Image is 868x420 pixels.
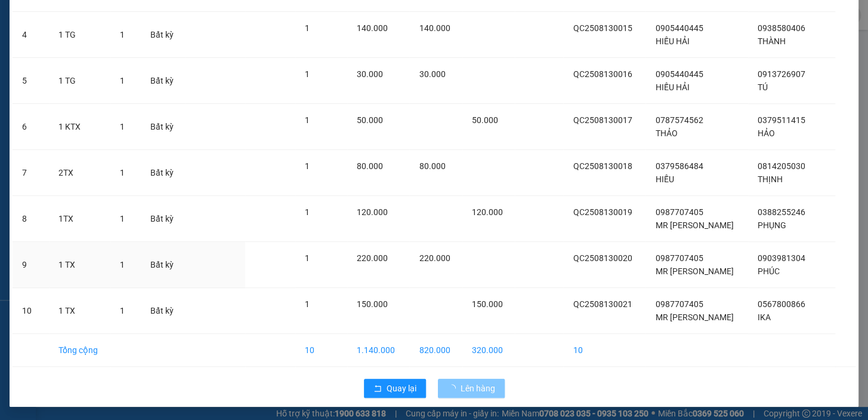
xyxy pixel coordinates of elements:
span: MR [PERSON_NAME] [655,266,733,276]
span: 1 [120,168,125,177]
td: 6 [13,104,49,150]
span: THỊNH [758,174,783,184]
td: 5 [13,58,49,104]
span: 50.000 [357,115,383,125]
td: Tổng cộng [49,334,110,367]
td: 1 TX [49,288,110,334]
td: Bất kỳ [141,150,186,196]
td: 4 [13,12,49,58]
span: HIẾU HẢI [655,82,689,92]
span: Quay lại [387,382,416,395]
td: 1 KTX [49,104,110,150]
span: THẢO [655,128,677,138]
td: 320.000 [462,334,515,367]
span: IKA [758,312,771,322]
span: 0814205030 [758,161,805,171]
span: PHỤNG [758,220,786,230]
span: 1 [120,214,125,223]
td: Bất kỳ [141,242,186,288]
span: 1 [120,306,125,315]
span: THÀNH [758,36,786,46]
td: 2TX [49,150,110,196]
td: Bất kỳ [141,196,186,242]
span: 0567800866 [758,299,805,309]
span: QC2508130018 [573,161,632,171]
span: 0787574562 [655,115,703,125]
span: 0987707405 [655,253,703,263]
td: Bất kỳ [141,104,186,150]
span: 1 [305,161,310,171]
span: 140.000 [357,23,388,33]
span: 0913726907 [758,69,805,79]
span: 1 [305,299,310,309]
button: rollbackQuay lại [364,379,426,398]
td: 10 [295,334,347,367]
span: Lên hàng [461,382,495,395]
span: 1 [305,23,310,33]
td: 9 [13,242,49,288]
span: 1 [120,260,125,269]
td: 1 TG [49,58,110,104]
span: 30.000 [419,69,445,79]
span: 0905440445 [655,23,703,33]
span: 0987707405 [655,299,703,309]
button: Lên hàng [438,379,505,398]
span: 1 [305,207,310,217]
span: 1 [305,115,310,125]
td: 1TX [49,196,110,242]
td: 7 [13,150,49,196]
span: 1 [305,253,310,263]
span: 120.000 [472,207,503,217]
span: HIẾU HẢI [655,36,689,46]
span: QC2508130016 [573,69,632,79]
span: HẢO [758,128,775,138]
td: 1 TG [49,12,110,58]
span: TÚ [758,82,768,92]
td: Bất kỳ [141,12,186,58]
td: 1.140.000 [347,334,409,367]
span: 0987707405 [655,207,703,217]
span: 80.000 [357,161,383,171]
td: Bất kỳ [141,58,186,104]
span: 1 [305,69,310,79]
span: 80.000 [419,161,445,171]
span: QC2508130015 [573,23,632,33]
span: 220.000 [357,253,388,263]
span: 140.000 [419,23,450,33]
span: 0903981304 [758,253,805,263]
span: QC2508130021 [573,299,632,309]
span: rollback [373,384,382,394]
td: 10 [13,288,49,334]
span: 1 [120,30,125,39]
td: 8 [13,196,49,242]
span: 0388255246 [758,207,805,217]
td: 10 [563,334,645,367]
span: 220.000 [419,253,450,263]
span: 150.000 [472,299,503,309]
span: PHÚC [758,266,780,276]
td: 1 TX [49,242,110,288]
span: QC2508130017 [573,115,632,125]
span: 150.000 [357,299,388,309]
span: 30.000 [357,69,383,79]
span: 0379511415 [758,115,805,125]
span: 0938580406 [758,23,805,33]
span: 0379586484 [655,161,703,171]
span: 0905440445 [655,69,703,79]
span: 120.000 [357,207,388,217]
span: loading [447,384,461,393]
span: QC2508130019 [573,207,632,217]
span: 50.000 [472,115,498,125]
span: QC2508130020 [573,253,632,263]
td: 820.000 [409,334,462,367]
td: Bất kỳ [141,288,186,334]
span: MR [PERSON_NAME] [655,312,733,322]
span: 1 [120,122,125,131]
span: MR [PERSON_NAME] [655,220,733,230]
span: 1 [120,76,125,85]
span: HIẾU [655,174,674,184]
